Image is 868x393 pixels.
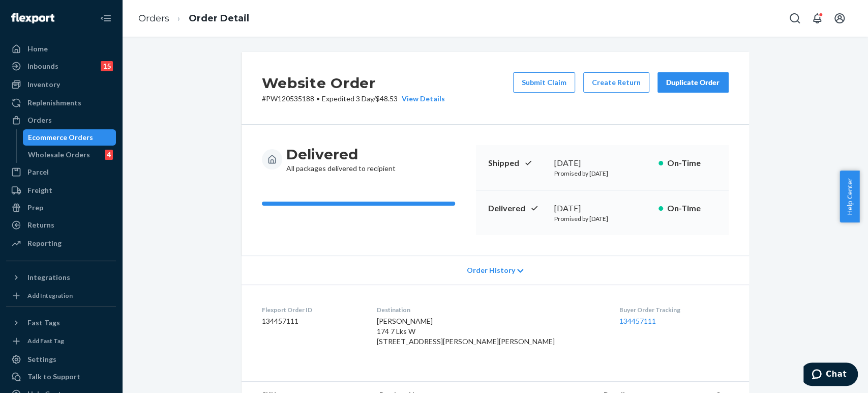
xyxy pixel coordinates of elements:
div: 4 [105,150,113,160]
iframe: Opens a widget where you can chat to one of our agents [803,362,858,388]
a: Replenishments [6,95,116,111]
div: Reporting [27,238,62,248]
h3: Delivered [286,145,396,163]
div: Integrations [27,272,70,283]
a: Settings [6,351,116,368]
a: Prep [6,200,116,216]
a: Add Integration [6,290,116,302]
button: Open account menu [829,8,850,29]
button: Fast Tags [6,315,116,331]
a: Ecommerce Orders [23,129,116,146]
div: 15 [101,61,113,71]
dt: Destination [377,305,603,314]
div: Talk to Support [27,372,80,382]
button: Help Center [840,171,859,222]
div: Parcel [27,167,49,177]
span: • [316,94,320,103]
div: Settings [27,354,56,364]
button: Integrations [6,269,116,286]
p: On-Time [667,203,716,214]
a: Add Fast Tag [6,335,116,347]
p: On-Time [667,157,716,169]
div: Home [27,44,48,54]
button: Open Search Box [785,8,805,29]
p: Promised by [DATE] [554,214,650,223]
p: # PW120535188 / $48.53 [262,94,445,104]
a: Order Detail [189,13,249,24]
div: [DATE] [554,203,650,214]
span: Expedited 3 Day [322,94,373,103]
div: Inventory [27,79,60,90]
div: Replenishments [27,98,81,108]
p: Shipped [488,157,546,169]
p: Delivered [488,203,546,214]
img: Flexport logo [11,13,54,23]
div: All packages delivered to recipient [286,145,396,174]
a: Inventory [6,76,116,93]
button: Duplicate Order [657,72,729,93]
dd: 134457111 [262,316,361,326]
a: Reporting [6,235,116,251]
a: Freight [6,182,116,199]
p: Promised by [DATE] [554,169,650,178]
a: 134457111 [619,317,656,325]
a: Returns [6,217,116,233]
button: Talk to Support [6,369,116,385]
button: Create Return [583,72,649,93]
a: Home [6,41,116,57]
div: Ecommerce Orders [28,132,93,143]
div: Fast Tags [27,318,60,328]
span: [PERSON_NAME] 174 7 Lks W [STREET_ADDRESS][PERSON_NAME][PERSON_NAME] [377,317,555,346]
button: Submit Claim [513,72,575,93]
button: Open notifications [807,8,827,29]
div: Freight [27,185,52,195]
div: Orders [27,115,52,125]
a: Orders [6,112,116,128]
a: Orders [138,13,169,24]
button: View Details [398,94,445,104]
div: Inbounds [27,61,58,71]
a: Wholesale Orders4 [23,147,116,163]
dt: Buyer Order Tracking [619,305,729,314]
a: Inbounds15 [6,58,116,74]
a: Parcel [6,164,116,180]
dt: Flexport Order ID [262,305,361,314]
ol: breadcrumbs [130,4,257,34]
button: Close Navigation [96,8,116,29]
div: Prep [27,203,43,213]
div: Add Fast Tag [27,336,64,345]
h2: Website Order [262,72,445,94]
span: Order History [466,265,515,275]
div: Returns [27,220,54,230]
div: [DATE] [554,157,650,169]
div: Add Integration [27,291,73,300]
div: Wholesale Orders [28,150,90,160]
div: Duplicate Order [666,77,720,88]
